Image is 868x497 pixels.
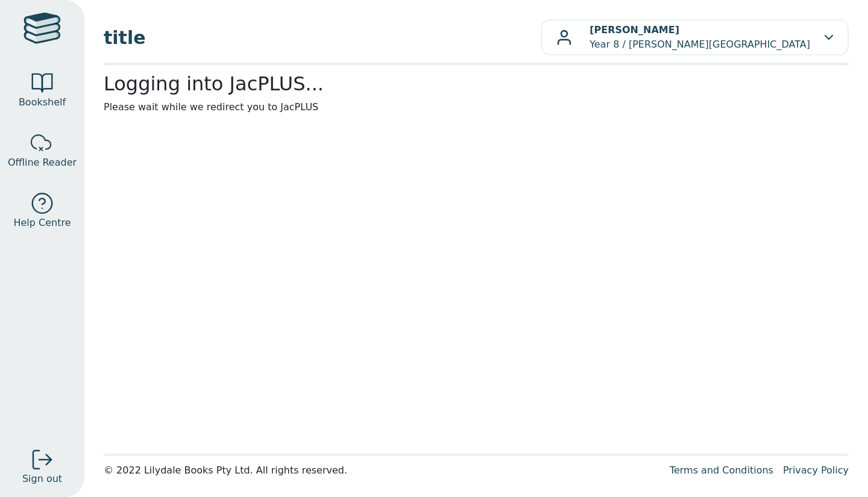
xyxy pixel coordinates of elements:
span: title [104,24,541,51]
button: [PERSON_NAME]Year 8 / [PERSON_NAME][GEOGRAPHIC_DATA] [541,19,849,55]
span: Offline Reader [8,155,77,170]
a: Terms and Conditions [670,464,773,476]
h2: Logging into JacPLUS... [104,72,849,95]
span: Bookshelf [19,95,66,110]
div: © 2022 Lilydale Books Pty Ltd. All rights reserved. [104,463,660,478]
p: Year 8 / [PERSON_NAME][GEOGRAPHIC_DATA] [590,23,810,52]
b: [PERSON_NAME] [590,24,679,36]
span: Help Centre [13,216,71,230]
p: Please wait while we redirect you to JacPLUS [104,100,849,114]
a: Privacy Policy [783,464,849,476]
span: Sign out [22,472,62,486]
